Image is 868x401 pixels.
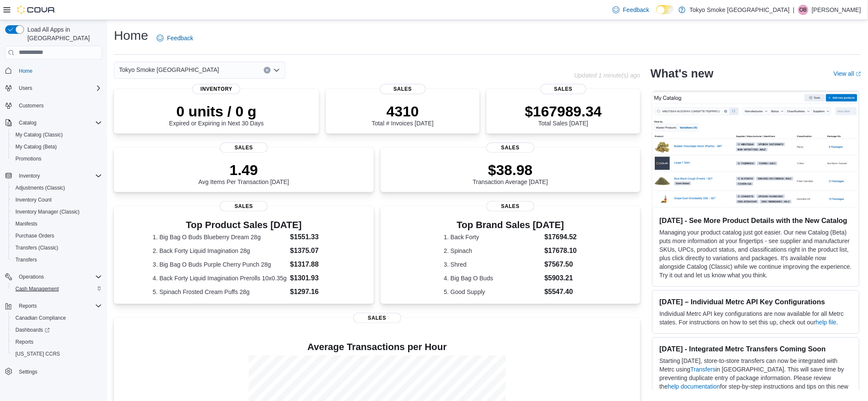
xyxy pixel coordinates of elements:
[169,103,264,127] div: Expired or Expiring in Next 30 Days
[2,300,105,312] button: Reports
[153,233,287,241] dt: 1. Big Bag O Buds Blueberry Dream 28g
[444,260,541,269] dt: 3. Shred
[444,274,541,282] dt: 4. Big Bag O Buds
[9,129,105,141] button: My Catalog (Classic)
[12,243,102,253] span: Transfers (Classic)
[15,208,80,215] span: Inventory Manager (Classic)
[9,254,105,266] button: Transfers
[290,259,335,270] dd: $1317.88
[192,84,240,94] span: Inventory
[153,274,287,282] dt: 4. Back Forty Liquid Imagination Prerolls 10x0.35g
[15,315,66,321] span: Canadian Compliance
[12,337,37,347] a: Reports
[12,243,62,253] a: Transfers (Classic)
[15,232,54,239] span: Purchase Orders
[650,67,713,80] h2: What's new
[15,118,40,128] button: Catalog
[799,5,807,15] span: OB
[12,349,63,359] a: [US_STATE] CCRS
[15,339,33,345] span: Reports
[12,154,45,164] a: Promotions
[525,103,602,120] p: $167989.34
[12,219,102,229] span: Manifests
[525,103,602,127] div: Total Sales [DATE]
[15,196,52,203] span: Inventory Count
[273,67,280,74] button: Open list of options
[15,272,48,282] button: Operations
[15,101,47,111] a: Customers
[545,246,577,256] dd: $17678.10
[12,195,102,205] span: Inventory Count
[15,367,41,377] a: Settings
[816,319,836,326] a: help file
[798,5,808,15] div: Orrion Benoit
[9,182,105,194] button: Adjustments (Classic)
[15,256,37,263] span: Transfers
[290,232,335,242] dd: $1551.33
[2,99,105,112] button: Customers
[15,272,102,282] span: Operations
[659,216,852,225] h3: [DATE] - See More Product Details with the New Catalog
[15,184,65,191] span: Adjustments (Classic)
[372,103,433,127] div: Total # Invoices [DATE]
[114,27,148,44] h1: Home
[5,61,102,400] nav: Complex example
[15,244,58,251] span: Transfers (Classic)
[659,228,852,279] p: Managing your product catalog just got easier. Our new Catalog (Beta) puts more information at yo...
[12,255,102,265] span: Transfers
[12,183,102,193] span: Adjustments (Classic)
[220,201,268,211] span: Sales
[2,117,105,129] button: Catalog
[15,155,42,162] span: Promotions
[12,207,102,217] span: Inventory Manager (Classic)
[15,220,37,227] span: Manifests
[9,218,105,230] button: Manifests
[12,325,53,335] a: Dashboards
[656,14,657,15] span: Dark Mode
[812,5,861,15] p: [PERSON_NAME]
[12,130,66,140] a: My Catalog (Classic)
[659,356,852,399] p: Starting [DATE], store-to-store transfers can now be integrated with Metrc using in [GEOGRAPHIC_D...
[15,301,40,311] button: Reports
[372,103,433,120] p: 4310
[290,287,335,297] dd: $1297.16
[12,130,102,140] span: My Catalog (Classic)
[545,287,577,297] dd: $5547.40
[2,271,105,283] button: Operations
[290,273,335,283] dd: $1301.93
[19,85,32,92] span: Users
[12,183,69,193] a: Adjustments (Classic)
[264,67,271,74] button: Clear input
[12,219,41,229] a: Manifests
[19,102,44,109] span: Customers
[290,246,335,256] dd: $1375.07
[12,195,55,205] a: Inventory Count
[9,336,105,348] button: Reports
[15,83,36,93] button: Users
[15,100,102,111] span: Customers
[12,313,102,323] span: Canadian Compliance
[668,383,720,390] a: help documentation
[12,255,40,265] a: Transfers
[19,303,37,309] span: Reports
[9,194,105,206] button: Inventory Count
[9,153,105,165] button: Promotions
[12,207,83,217] a: Inventory Manager (Classic)
[153,288,287,296] dt: 5. Spinach Frosted Cream Puffs 28g
[690,5,790,15] p: Tokyo Smoke [GEOGRAPHIC_DATA]
[169,103,264,120] p: 0 units / 0 g
[12,325,102,335] span: Dashboards
[545,232,577,242] dd: $17694.52
[12,231,102,241] span: Purchase Orders
[19,172,40,179] span: Inventory
[574,72,640,79] p: Updated 1 minute(s) ago
[9,230,105,242] button: Purchase Orders
[153,30,197,47] a: Feedback
[2,65,105,77] button: Home
[167,34,193,42] span: Feedback
[121,342,633,352] h4: Average Transactions per Hour
[793,5,795,15] p: |
[623,6,649,14] span: Feedback
[17,6,56,14] img: Cova
[444,247,541,255] dt: 2. Spinach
